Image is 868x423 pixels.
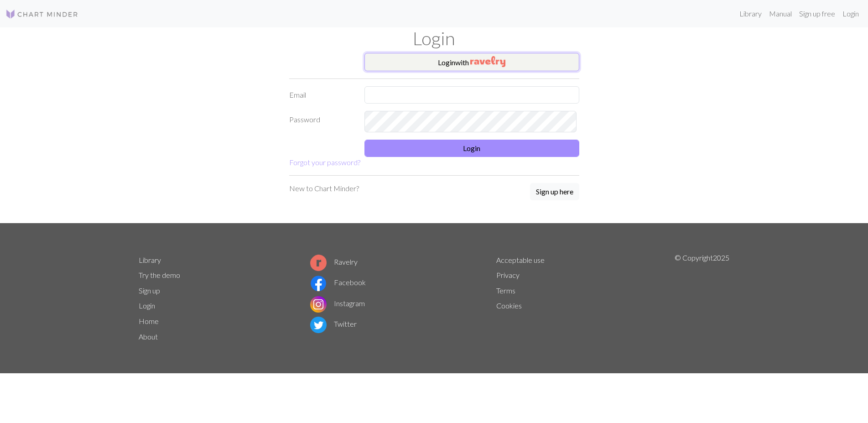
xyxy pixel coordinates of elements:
button: Login [364,140,579,157]
a: Library [736,5,765,23]
a: Cookies [496,301,522,310]
a: Forgot your password? [289,158,360,167]
img: Twitter logo [310,317,327,333]
a: Twitter [310,319,357,328]
a: Try the demo [139,271,180,279]
a: Ravelry [310,257,358,266]
a: Terms [496,286,515,295]
a: Acceptable use [496,256,545,264]
img: Ravelry [470,56,505,67]
img: Instagram logo [310,296,327,313]
img: Facebook logo [310,275,327,292]
a: Sign up [139,286,160,295]
img: Ravelry logo [310,255,327,271]
a: About [139,332,158,341]
a: Instagram [310,299,365,308]
p: New to Chart Minder? [289,183,359,194]
button: Loginwith [364,53,579,71]
a: Sign up free [795,5,839,23]
button: Sign up here [530,183,579,200]
a: Privacy [496,271,520,279]
a: Library [139,256,161,264]
a: Manual [765,5,795,23]
a: Login [139,301,155,310]
p: © Copyright 2025 [675,252,729,345]
img: Logo [5,9,78,20]
label: Email [284,86,359,104]
h1: Login [133,27,735,49]
label: Password [284,111,359,132]
a: Login [839,5,863,23]
a: Facebook [310,278,366,287]
a: Home [139,317,159,325]
a: Sign up here [530,183,579,201]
